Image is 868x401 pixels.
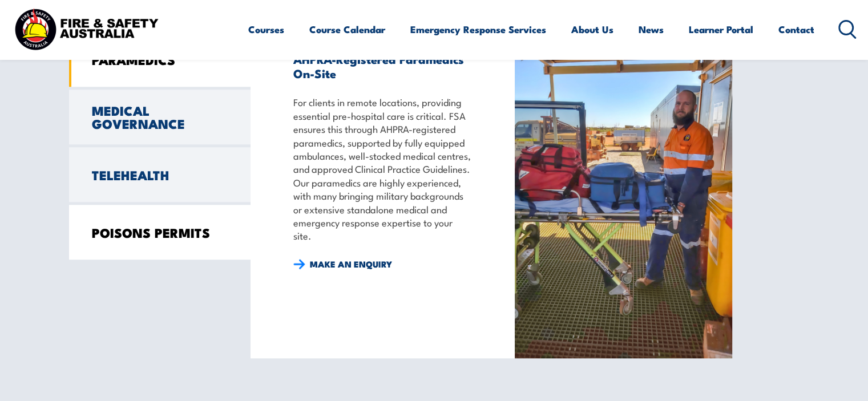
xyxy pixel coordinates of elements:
a: News [639,14,664,44]
a: Learner Portal [689,14,753,44]
img: Paramedic [515,32,732,358]
a: MEDICAL GOVERNANCE [69,90,251,144]
p: For clients in remote locations, providing essential pre-hospital care is critical. FSA ensures t... [293,95,473,242]
a: About Us [571,14,613,44]
a: Emergency Response Services [410,14,546,44]
a: Contact [778,14,814,44]
a: POISONS PERMITS [69,205,251,260]
h3: AHPRA-Registered Paramedics On-Site [293,52,473,80]
a: Courses [248,14,284,44]
a: Course Calendar [309,14,385,44]
a: MAKE AN ENQUIRY [293,258,392,270]
a: TELEHEALTH [69,147,251,202]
